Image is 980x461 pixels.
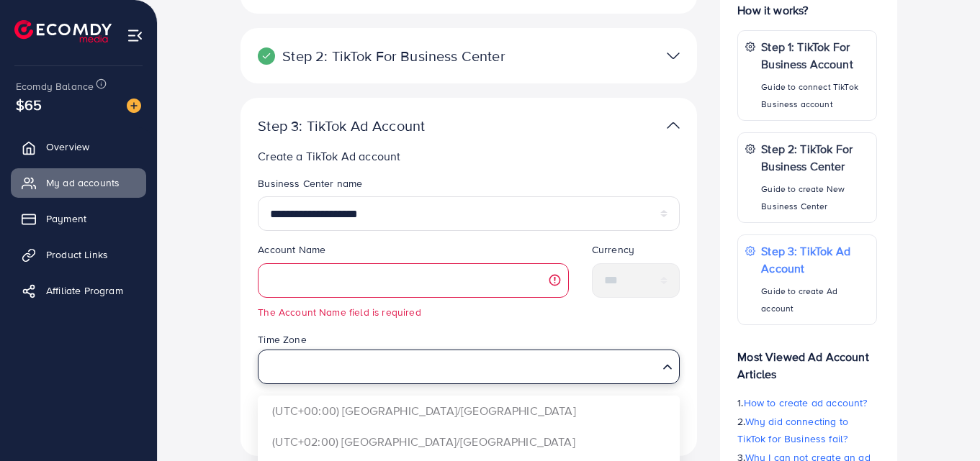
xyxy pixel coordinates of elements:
[258,350,680,384] div: Search for option
[14,20,112,42] img: logo
[11,204,146,233] a: Payment
[258,47,531,65] p: Step 2: TikTok For Business Center
[592,242,680,263] legend: Currency
[11,132,146,161] a: Overview
[667,115,680,136] img: TikTok partner
[258,117,531,134] p: Step 3: TikTok Ad Account
[16,79,94,93] span: Ecomdy Balance
[761,242,869,277] p: Step 3: TikTok Ad Account
[11,276,146,305] a: Affiliate Program
[761,78,869,113] p: Guide to connect TikTok Business account
[46,283,123,298] span: Affiliate Program
[11,168,146,197] a: My ad accounts
[613,419,665,433] span: Create new
[258,176,680,196] legend: Business Center name
[46,211,86,226] span: Payment
[16,94,42,115] span: $65
[919,396,969,450] iframe: Chat
[46,247,108,262] span: Product Links
[264,354,657,380] input: Search for option
[127,27,143,44] img: menu
[761,181,869,215] p: Guide to create New Business Center
[737,1,877,19] p: How it works?
[258,305,569,319] small: The Account Name field is required
[737,337,877,383] p: Most Viewed Ad Account Articles
[737,394,877,411] p: 1.
[737,413,877,447] p: 2.
[258,332,306,347] label: Time Zone
[46,175,120,190] span: My ad accounts
[127,99,141,113] img: image
[46,140,89,154] span: Overview
[599,413,680,439] button: Create new
[744,396,868,410] span: How to create ad account?
[761,38,869,73] p: Step 1: TikTok For Business Account
[761,283,869,317] p: Guide to create Ad account
[258,242,569,263] legend: Account Name
[761,140,869,175] p: Step 2: TikTok For Business Center
[11,240,146,269] a: Product Links
[258,147,680,165] p: Create a TikTok Ad account
[737,414,848,446] span: Why did connecting to TikTok for Business fail?
[667,45,680,66] img: TikTok partner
